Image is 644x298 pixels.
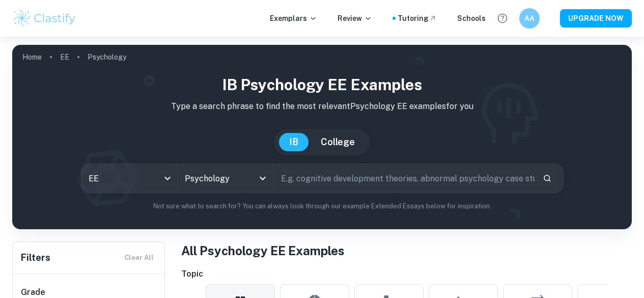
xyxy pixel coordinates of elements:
img: Clastify logo [12,8,77,29]
a: Tutoring [398,13,437,24]
p: Exemplars [270,13,317,24]
button: AA [519,8,540,29]
button: UPGRADE NOW [560,9,632,28]
h6: Topic [181,268,632,280]
input: E.g. cognitive development theories, abnormal psychology case studies, social psychology experime... [274,164,535,193]
button: Help and Feedback [494,10,511,27]
h1: IB Psychology EE examples [20,73,624,96]
p: Review [338,13,372,24]
p: Type a search phrase to find the most relevant Psychology EE examples for you [20,100,624,113]
div: EE [81,164,177,193]
h6: Filters [21,251,50,265]
h6: AA [524,13,536,24]
a: EE [60,50,69,64]
img: profile cover [12,45,632,229]
button: IB [279,133,309,151]
p: Psychology [88,51,126,63]
h1: All Psychology EE Examples [181,241,632,260]
a: Home [22,50,42,64]
button: Search [539,170,556,187]
p: Not sure what to search for? You can always look through our example Extended Essays below for in... [20,201,624,211]
a: Schools [457,13,486,24]
button: Open [256,171,270,185]
button: College [311,133,365,151]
